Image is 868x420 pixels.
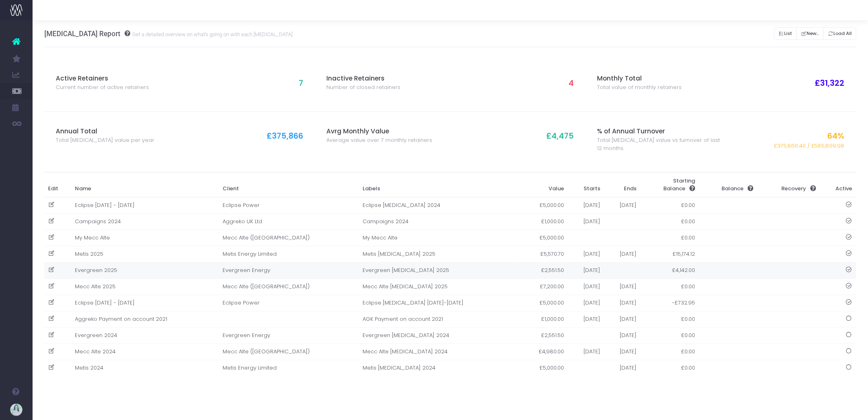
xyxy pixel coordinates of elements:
td: £5,000.00 [519,197,568,214]
td: £7,200.00 [519,279,568,295]
span: 64% [828,130,845,142]
button: New... [796,27,824,40]
td: Eclipse [DATE] - [DATE] [71,197,219,214]
span: £31,322 [815,77,845,89]
td: £0.00 [641,230,699,246]
td: Mecc Alte ([GEOGRAPHIC_DATA]) [219,279,359,295]
td: £1,000.00 [519,311,568,327]
th: Edit [44,173,71,197]
small: Get a detailed overview on what's going on with each [MEDICAL_DATA] [130,30,293,38]
td: [DATE] [568,279,604,295]
td: Metis Energy Limited [219,360,359,376]
td: [DATE] [568,197,604,214]
td: Eclipse [MEDICAL_DATA] 2024 [359,197,519,214]
th: Ends [604,173,641,197]
td: [DATE] [604,311,641,327]
td: £0.00 [641,327,699,344]
div: Button group with nested dropdown [774,25,856,42]
h3: Inactive Retainers [326,75,450,83]
span: Average value over 7 monthly retainers [326,136,432,144]
td: Metis 2024 [71,360,219,376]
td: [DATE] [568,344,604,360]
span: £375,866 [267,130,303,142]
th: Balance [699,173,758,197]
td: £5,000.00 [519,230,568,246]
td: AGK Payment on account 2021 [359,311,519,327]
td: Mecc Alte 2024 [71,344,219,360]
td: Evergreen [MEDICAL_DATA] 2025 [359,262,519,279]
span: Total value of monthly retainers [597,83,682,91]
td: [DATE] [604,246,641,262]
td: Metis [MEDICAL_DATA] 2024 [359,360,519,376]
td: Evergreen Energy [219,327,359,344]
td: Mecc Alte ([GEOGRAPHIC_DATA]) [219,230,359,246]
td: £2,551.50 [519,327,568,344]
td: [DATE] [604,360,641,376]
td: £1,000.00 [519,213,568,230]
td: £2,551.50 [519,262,568,279]
td: Eclipse Power [219,197,359,214]
td: Evergreen 2025 [71,262,219,279]
td: Eclipse [MEDICAL_DATA] [DATE]-[DATE] [359,295,519,311]
span: Total [MEDICAL_DATA] value per year [56,136,154,144]
td: [DATE] [604,197,641,214]
td: £4,980.00 [519,344,568,360]
h3: % of Annual Turnover [597,128,721,135]
td: Evergreen Energy [219,262,359,279]
img: images/default_profile_image.png [10,404,22,416]
th: Starts [568,173,604,197]
td: -£732.95 [641,295,699,311]
td: Eclipse [DATE] - [DATE] [71,295,219,311]
td: £4,142.00 [641,262,699,279]
th: Labels [359,173,519,197]
td: [DATE] [604,344,641,360]
td: £0.00 [641,311,699,327]
span: 4 [569,77,574,89]
td: Campaigns 2024 [71,213,219,230]
td: £15,174.12 [641,246,699,262]
th: Client [219,173,359,197]
h3: [MEDICAL_DATA] Report [44,30,293,38]
button: Load All [823,27,857,40]
td: £0.00 [641,197,699,214]
td: Mecc Alte 2025 [71,279,219,295]
h3: Annual Total [56,128,179,135]
td: [DATE] [568,311,604,327]
td: £5,000.00 [519,360,568,376]
td: £0.00 [641,344,699,360]
th: Active [820,173,856,197]
th: Starting Balance [641,173,699,197]
span: Number of closed retainers [326,83,400,91]
th: Recovery [757,173,820,197]
td: Mecc Alte ([GEOGRAPHIC_DATA]) [219,344,359,360]
td: My Mecc Alte [71,230,219,246]
span: 7 [299,77,303,89]
td: [DATE] [568,262,604,279]
td: £0.00 [641,279,699,295]
th: Value [519,173,568,197]
h3: Avrg Monthly Value [326,128,450,135]
td: [DATE] [568,295,604,311]
th: Name [71,173,219,197]
td: £0.00 [641,360,699,376]
td: £5,570.70 [519,246,568,262]
span: £4,475 [547,130,574,142]
td: My Mecc Alte [359,230,519,246]
td: Aggreko Payment on account 2021 [71,311,219,327]
td: [DATE] [604,327,641,344]
td: £5,000.00 [519,295,568,311]
span: Current number of active retainers [56,83,149,91]
td: Evergreen [MEDICAL_DATA] 2024 [359,327,519,344]
td: Campaigns 2024 [359,213,519,230]
td: Metis 2025 [71,246,219,262]
td: Metis [MEDICAL_DATA] 2025 [359,246,519,262]
td: [DATE] [568,246,604,262]
td: Aggreko UK Ltd [219,213,359,230]
td: [DATE] [604,295,641,311]
td: [DATE] [568,213,604,230]
td: Evergreen 2024 [71,327,219,344]
td: Eclipse Power [219,295,359,311]
button: List [774,27,797,40]
h3: Monthly Total [597,75,721,83]
span: £375,866.40 / £585,899.98 [774,142,845,150]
